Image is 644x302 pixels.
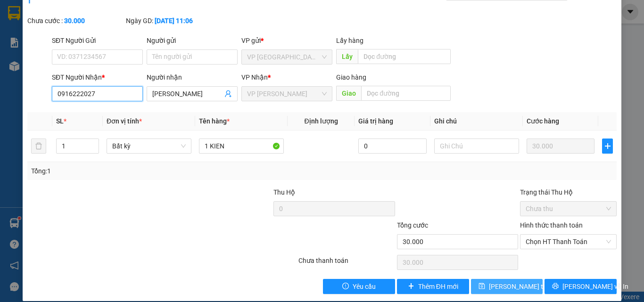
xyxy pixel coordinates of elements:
[397,279,469,294] button: plusThêm ĐH mới
[241,35,332,46] div: VP gửi
[79,36,130,43] b: [DOMAIN_NAME]
[336,73,366,81] span: Giao hàng
[31,139,46,154] button: delete
[434,139,519,154] input: Ghi Chú
[61,14,91,90] b: BIÊN NHẬN GỬI HÀNG HÓA
[552,283,559,290] span: printer
[247,87,327,101] span: VP Phan Thiết
[102,12,125,34] img: logo.jpg
[471,279,543,294] button: save[PERSON_NAME] thay đổi
[27,16,124,26] div: Chưa cước :
[112,139,186,153] span: Bất kỳ
[297,255,396,272] div: Chưa thanh toán
[336,37,363,44] span: Lấy hàng
[147,72,238,82] div: Người nhận
[526,235,611,249] span: Chọn HT Thanh Toán
[562,281,628,292] span: [PERSON_NAME] và In
[126,16,223,26] div: Ngày GD:
[353,281,376,292] span: Yêu cầu
[527,117,559,125] span: Cước hàng
[526,202,611,216] span: Chưa thu
[489,281,564,292] span: [PERSON_NAME] thay đổi
[323,279,395,294] button: exclamation-circleYêu cầu
[430,112,523,131] th: Ghi chú
[342,283,349,290] span: exclamation-circle
[107,117,142,125] span: Đơn vị tính
[31,166,249,176] div: Tổng: 1
[304,117,338,125] span: Định lượng
[408,283,414,290] span: plus
[52,35,143,46] div: SĐT Người Gửi
[545,279,617,294] button: printer[PERSON_NAME] và In
[397,221,428,229] span: Tổng cước
[520,187,617,197] div: Trạng thái Thu Hộ
[479,283,485,290] span: save
[361,86,451,101] input: Dọc đường
[527,139,594,154] input: 0
[603,142,612,150] span: plus
[147,35,238,46] div: Người gửi
[336,86,361,101] span: Giao
[602,139,613,154] button: plus
[224,90,232,98] span: user-add
[358,49,451,64] input: Dọc đường
[79,45,130,57] li: (c) 2017
[241,73,268,81] span: VP Nhận
[155,17,193,24] b: [DATE] 11:06
[12,61,53,105] b: [PERSON_NAME]
[199,139,284,154] input: VD: Bàn, Ghế
[247,50,327,64] span: VP Sài Gòn
[52,72,143,82] div: SĐT Người Nhận
[336,49,358,64] span: Lấy
[418,281,458,292] span: Thêm ĐH mới
[56,117,64,125] span: SL
[358,117,393,125] span: Giá trị hàng
[520,221,583,229] label: Hình thức thanh toán
[64,17,85,24] b: 30.000
[199,117,230,125] span: Tên hàng
[273,188,295,196] span: Thu Hộ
